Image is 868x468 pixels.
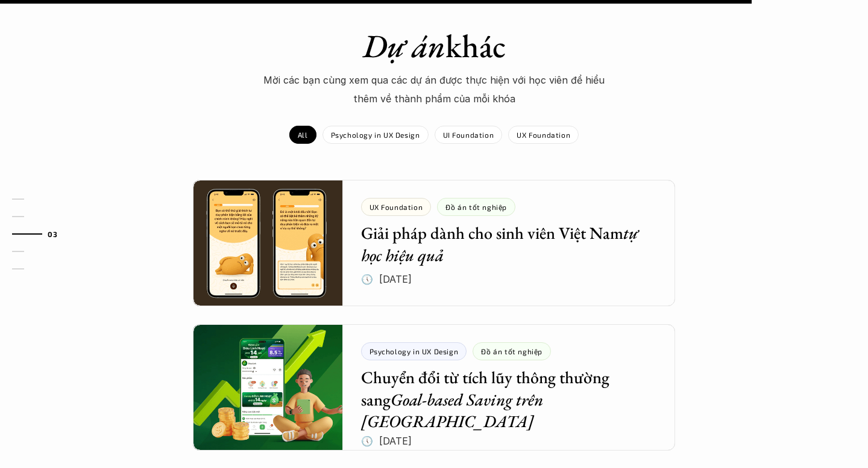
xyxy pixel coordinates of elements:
[12,227,69,241] a: 03
[253,71,615,108] p: Mời các bạn cùng xem qua các dự án được thực hiện với học viên để hiểu thêm về thành phẩm của mỗi...
[223,26,645,66] h1: khác
[298,131,308,139] p: All
[48,230,57,238] strong: 03
[443,131,494,139] p: UI Foundation
[517,131,570,139] p: UX Foundation
[193,324,675,451] a: Psychology in UX DesignĐồ án tốt nghiệpChuyển đổi từ tích lũy thông thường sangGoal-based Saving ...
[193,180,675,306] a: UX FoundationĐồ án tốt nghiệpGiải pháp dành cho sinh viên Việt Namtự học hiệu quả🕔 [DATE]
[331,131,420,139] p: Psychology in UX Design
[363,25,445,67] em: Dự án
